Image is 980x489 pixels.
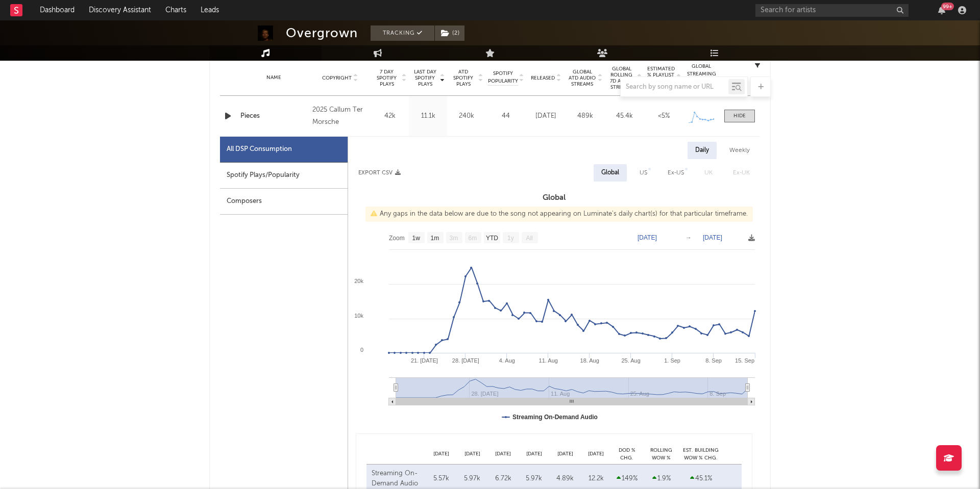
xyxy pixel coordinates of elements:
[491,474,517,484] div: 6.72k
[512,414,598,421] text: Streaming On-Demand Audio
[614,474,640,484] div: 149 %
[938,6,945,14] button: 99+
[360,347,363,353] text: 0
[685,234,692,241] text: →
[683,474,719,484] div: 45.1 %
[354,313,363,319] text: 10k
[526,235,532,242] text: All
[550,450,581,458] div: [DATE]
[435,25,464,41] button: (2)
[735,357,754,364] text: 15. Sep
[507,235,514,242] text: 1y
[240,111,307,121] a: Pieces
[411,357,438,364] text: 21. [DATE]
[450,235,458,242] text: 3m
[680,447,721,461] div: Est. Building WoW % Chg.
[638,234,657,241] text: [DATE]
[621,357,640,364] text: 25. Aug
[519,450,550,458] div: [DATE]
[220,137,348,163] div: All DSP Consumption
[371,25,434,41] button: Tracking
[426,450,457,458] div: [DATE]
[647,111,681,121] div: <5%
[452,357,479,364] text: 28. [DATE]
[583,474,609,484] div: 12.2k
[227,143,292,156] div: All DSP Consumption
[705,357,722,364] text: 8. Sep
[459,474,485,484] div: 5.97k
[640,167,647,179] div: US
[531,75,555,81] span: Released
[389,235,405,242] text: Zoom
[469,235,477,242] text: 6m
[645,474,678,484] div: 1.9 %
[499,357,515,364] text: 4. Aug
[431,235,439,242] text: 1m
[539,357,558,364] text: 11. Aug
[348,192,760,204] h3: Global
[488,111,524,121] div: 44
[488,450,519,458] div: [DATE]
[647,66,675,90] span: Estimated % Playlist Streams Last Day
[488,70,518,85] span: Spotify Popularity
[358,170,401,176] button: Export CSV
[664,357,680,364] text: 1. Sep
[486,235,498,242] text: YTD
[941,3,954,10] div: 99 +
[411,111,445,121] div: 11.1k
[601,167,619,179] div: Global
[668,167,684,179] div: Ex-US
[354,278,363,284] text: 20k
[580,450,611,458] div: [DATE]
[552,474,578,484] div: 4.89k
[220,189,348,215] div: Composers
[722,142,757,159] div: Weekly
[372,469,423,488] div: Streaming On-Demand Audio
[703,234,722,241] text: [DATE]
[568,111,602,121] div: 489k
[580,357,599,364] text: 18. Aug
[373,69,400,87] span: 7 Day Spotify Plays
[373,111,406,121] div: 42k
[457,450,488,458] div: [DATE]
[220,163,348,189] div: Spotify Plays/Popularity
[568,69,596,87] span: Global ATD Audio Streams
[642,447,680,461] div: Rolling WoW % Chg.
[412,235,421,242] text: 1w
[450,69,477,87] span: ATD Spotify Plays
[607,111,642,121] div: 45.4k
[686,63,717,93] div: Global Streaming Trend (Last 60D)
[312,104,368,128] div: 2025 Callum Ter Morsche
[607,66,635,90] span: Global Rolling 7D Audio Streams
[286,25,358,41] div: Overgrown
[434,25,465,41] span: ( 2 )
[688,142,717,159] div: Daily
[428,474,454,484] div: 5.57k
[322,75,352,81] span: Copyright
[450,111,483,121] div: 240k
[611,447,642,461] div: DoD % Chg.
[529,111,563,121] div: [DATE]
[240,74,307,82] div: Name
[621,83,728,91] input: Search by song name or URL
[755,4,909,17] input: Search for artists
[365,207,753,222] div: Any gaps in the data below are due to the song not appearing on Luminate's daily chart(s) for tha...
[521,474,547,484] div: 5.97k
[411,69,438,87] span: Last Day Spotify Plays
